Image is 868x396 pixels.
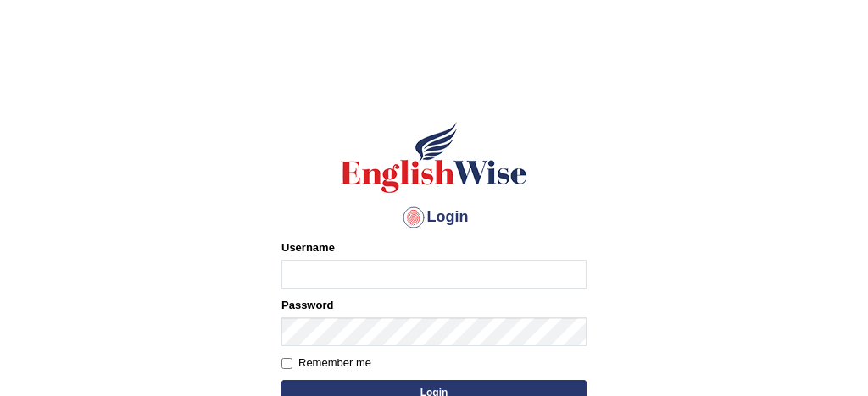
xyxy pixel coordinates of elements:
img: Logo of English Wise sign in for intelligent practice with AI [337,119,531,195]
label: Username [281,239,335,256]
h4: Login [281,204,587,231]
label: Remember me [281,355,371,371]
label: Password [281,297,333,313]
input: Remember me [281,358,292,369]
